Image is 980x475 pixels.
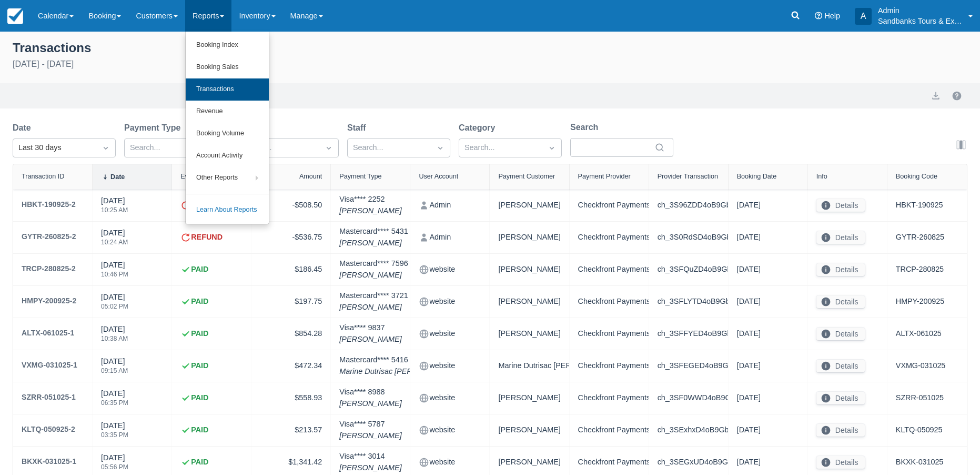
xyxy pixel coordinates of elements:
label: Payment Type [124,122,185,134]
div: 05:56 PM [101,464,128,470]
a: Account Activity [186,145,269,167]
div: [DATE] [101,227,128,252]
div: Admin [419,198,481,213]
button: Details [816,231,865,244]
a: Other Reports [186,167,269,189]
div: Checkfront Payments [578,423,640,438]
label: Category [459,122,499,134]
div: Transactions [13,38,967,56]
strong: PAID [191,264,208,275]
div: website [419,359,481,373]
div: $472.34 [260,359,322,373]
div: ch_3SFFYED4oB9Gbrmp2suACeyf [658,326,720,341]
div: 06:35 PM [101,400,128,406]
ul: Reports [185,32,269,224]
div: User Account [419,173,458,180]
a: Booking Volume [186,123,269,145]
span: Dropdown icon [435,143,446,153]
div: Transaction ID [22,173,64,180]
div: TRCP-280825-2 [22,262,76,275]
div: Marine Dutrisac [PERSON_NAME] [498,359,560,373]
div: Checkfront Payments [578,391,640,405]
div: [DATE] [737,326,799,341]
strong: PAID [191,457,208,468]
div: Checkfront Payments [578,359,640,373]
div: Mastercard **** 5416 [339,354,457,377]
div: [PERSON_NAME] [498,262,560,277]
em: Marine Dutrisac [PERSON_NAME] [339,366,457,378]
label: Search [570,121,602,134]
div: website [419,455,481,470]
div: Provider Transaction [658,173,719,180]
em: [PERSON_NAME] [339,398,401,410]
a: VXMG-031025-1 [22,359,77,373]
div: [DATE] [101,324,128,348]
div: [PERSON_NAME] [498,423,560,438]
a: SZRR-051025 [896,392,944,404]
a: GYTR-260825-2 [22,230,76,245]
div: Mastercard **** 7596 [339,258,408,281]
a: BKXK-031025-1 [22,455,76,470]
div: ALTX-061025-1 [22,326,74,339]
div: Info [816,173,827,180]
strong: REFUND [191,232,223,243]
div: Payment Provider [578,173,631,180]
em: [PERSON_NAME] [339,462,401,474]
div: [DATE] [737,455,799,470]
div: Checkfront Payments [578,455,640,470]
div: $558.93 [260,391,322,405]
div: BKXK-031025-1 [22,455,76,468]
button: Details [816,360,865,372]
button: Details [816,456,865,469]
div: Booking Date [737,173,777,180]
a: Learn About Reports [186,199,269,221]
div: HBKT-190925-2 [22,198,76,211]
div: [DATE] [101,260,128,284]
div: ch_3SFLYTD4oB9Gbrmp0T9dJEcm [658,294,720,309]
div: [PERSON_NAME] [498,198,560,213]
a: Booking Sales [186,56,269,78]
strong: PAID [191,424,208,436]
a: Revenue [186,101,269,123]
div: [DATE] [101,420,128,444]
div: 10:25 AM [101,207,128,213]
a: ALTX-061025 [896,328,942,340]
strong: PAID [191,392,208,404]
em: [PERSON_NAME] [339,302,408,313]
div: Checkfront Payments [578,262,640,277]
a: Transactions [186,78,269,101]
label: Date [13,122,35,134]
a: KLTQ-050925 [896,424,943,436]
div: [PERSON_NAME] [498,230,560,245]
div: 10:46 PM [101,271,128,278]
div: ch_3SFQuZD4oB9Gbrmp1vLhJDLw [658,262,720,277]
div: [DATE] [737,391,799,405]
div: [DATE] - [DATE] [13,58,967,71]
div: website [419,423,481,438]
span: Help [824,12,840,20]
button: Details [816,424,865,437]
div: Booking Code [896,173,937,180]
button: export [930,90,942,102]
a: VXMG-031025 [896,360,945,372]
div: Admin [419,230,481,245]
span: Dropdown icon [100,143,111,153]
div: KLTQ-050925-2 [22,423,75,436]
div: A [855,8,872,25]
div: $854.28 [260,326,322,341]
div: -$536.75 [260,230,322,245]
div: Date [110,173,125,181]
div: [DATE] [101,292,128,316]
div: [DATE] [737,359,799,373]
div: Mastercard **** 3721 [339,290,408,313]
span: Dropdown icon [547,143,557,153]
a: HBKT-190925-2 [22,198,76,213]
div: -$508.50 [260,198,322,213]
div: [DATE] [101,388,128,412]
div: [PERSON_NAME] [498,455,560,470]
a: KLTQ-050925-2 [22,423,75,438]
div: 09:15 AM [101,368,128,374]
em: [PERSON_NAME] [339,270,408,281]
div: Checkfront Payments [578,326,640,341]
div: Mastercard **** 5431 [339,226,408,249]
